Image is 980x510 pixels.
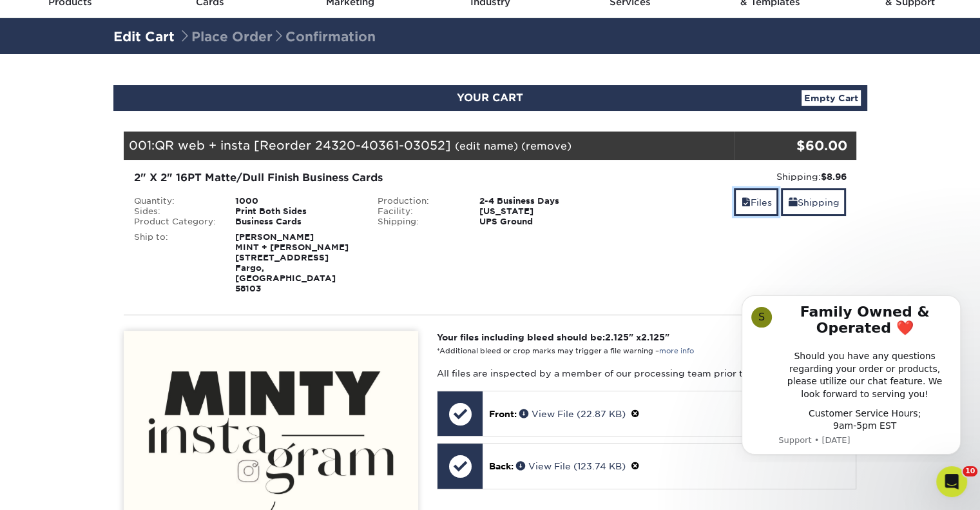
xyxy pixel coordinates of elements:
[113,29,175,44] a: Edit Cart
[521,140,572,152] a: (remove)
[124,132,735,160] div: 001:
[734,188,778,216] a: Files
[802,90,861,106] a: Empty Cart
[124,196,226,206] div: Quantity:
[455,140,518,152] a: (edit name)
[722,284,980,462] iframe: Intercom notifications message
[226,217,368,227] div: Business Cards
[519,409,626,419] a: View File (22.87 KB)
[963,466,977,476] span: 10
[735,136,847,155] div: $60.00
[437,332,669,342] strong: Your files including bleed should be: " x "
[155,138,451,152] span: QR web + insta [Reorder 24320-40361-03052]
[489,461,514,471] span: Back:
[936,466,967,497] iframe: Intercom live chat
[605,332,629,342] span: 2.125
[457,92,523,104] span: YOUR CART
[124,206,226,217] div: Sides:
[820,172,846,182] strong: $8.96
[124,232,226,294] div: Ship to:
[622,170,847,183] div: Shipping:
[226,196,368,206] div: 1000
[368,196,470,206] div: Production:
[489,409,517,419] span: Front:
[470,206,612,217] div: [US_STATE]
[470,196,612,206] div: 2-4 Business Days
[178,29,376,44] span: Place Order Confirmation
[516,461,626,471] a: View File (123.74 KB)
[781,188,846,216] a: Shipping
[124,217,226,227] div: Product Category:
[235,232,349,293] strong: [PERSON_NAME] MINT + [PERSON_NAME] [STREET_ADDRESS] Fargo, [GEOGRAPHIC_DATA] 58103
[659,347,694,355] a: more info
[741,197,750,208] span: files
[641,332,665,342] span: 2.125
[437,367,856,380] p: All files are inspected by a member of our processing team prior to production.
[437,347,694,355] small: *Additional bleed or crop marks may trigger a file warning –
[226,206,368,217] div: Print Both Sides
[134,170,602,186] div: 2" X 2" 16PT Matte/Dull Finish Business Cards
[368,206,470,217] div: Facility:
[788,197,797,208] span: shipping
[470,217,612,227] div: UPS Ground
[368,217,470,227] div: Shipping:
